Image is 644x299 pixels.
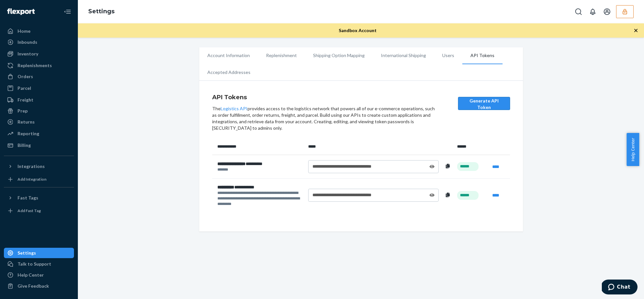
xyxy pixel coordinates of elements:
a: Logistics API [221,106,248,111]
div: Orders [18,73,33,80]
div: Replenishments [18,62,52,69]
li: Shipping Option Mapping [305,47,373,64]
a: Reporting [4,128,74,139]
a: Freight [4,95,74,105]
div: Parcel [18,85,31,91]
button: Generate API Token [458,97,510,110]
iframe: Opens a widget where you can chat to one of our agents [602,280,638,296]
div: Inventory [18,51,38,57]
div: Reporting [18,130,39,137]
div: Freight [18,97,33,103]
a: Billing [4,140,74,150]
button: Open Search Box [572,5,585,18]
div: Talk to Support [18,261,51,267]
div: Help Center [18,272,44,278]
div: Returns [18,119,35,125]
div: Add Fast Tag [18,208,41,213]
ol: breadcrumbs [83,2,120,21]
div: Settings [18,250,36,256]
a: Parcel [4,83,74,93]
div: Billing [18,142,31,149]
div: The provides access to the logistics network that powers all of our e-commerce operations, such a... [212,105,437,131]
button: Help Center [626,133,639,166]
li: API Tokens [462,47,503,64]
div: Prep [18,108,28,114]
a: Orders [4,71,74,82]
div: Fast Tags [18,195,38,201]
a: Returns [4,117,74,127]
h4: API Tokens [212,93,437,102]
a: Home [4,26,74,36]
a: Add Fast Tag [4,206,74,216]
a: Help Center [4,270,74,280]
a: Add Integration [4,174,74,185]
a: Settings [4,248,74,258]
button: Fast Tags [4,193,74,203]
a: Prep [4,106,74,116]
div: Inbounds [18,39,37,45]
div: Give Feedback [18,283,49,289]
a: Replenishments [4,60,74,71]
a: Settings [88,8,115,15]
div: Home [18,28,30,34]
button: Open account menu [601,5,614,18]
a: Inbounds [4,37,74,47]
div: Integrations [18,163,45,170]
li: Replenishment [258,47,305,64]
li: International Shipping [373,47,434,64]
button: Integrations [4,161,74,172]
button: Close Navigation [61,5,74,18]
li: Accepted Addresses [199,64,259,80]
li: Users [434,47,462,64]
span: Sandbox Account [339,28,377,33]
button: Give Feedback [4,281,74,291]
li: Account Information [199,47,258,64]
button: Talk to Support [4,259,74,269]
img: Flexport logo [7,8,35,15]
button: Open notifications [586,5,599,18]
a: Inventory [4,49,74,59]
div: Add Integration [18,176,46,182]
